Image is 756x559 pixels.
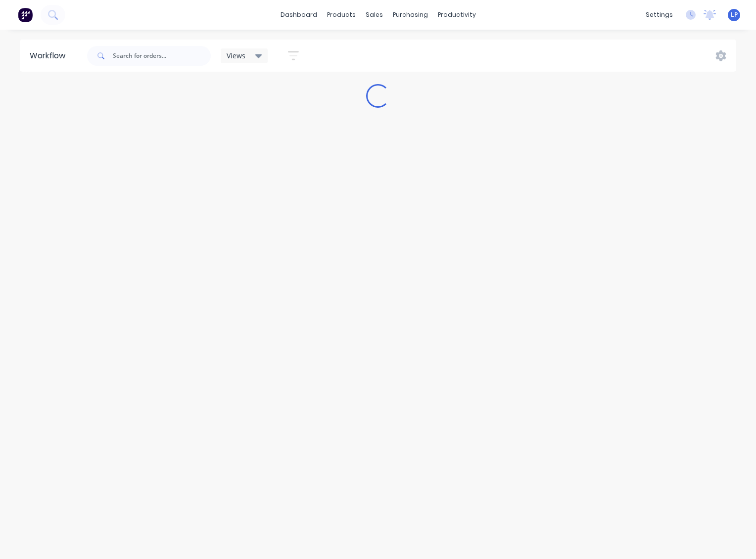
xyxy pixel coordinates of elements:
span: Views [227,50,245,61]
div: settings [641,7,678,22]
div: Workflow [30,50,70,62]
span: LP [731,10,738,19]
div: products [322,7,361,22]
div: sales [361,7,388,22]
div: purchasing [388,7,433,22]
input: Search for orders... [113,46,211,66]
a: dashboard [276,7,322,22]
div: productivity [433,7,481,22]
img: Factory [18,7,33,22]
